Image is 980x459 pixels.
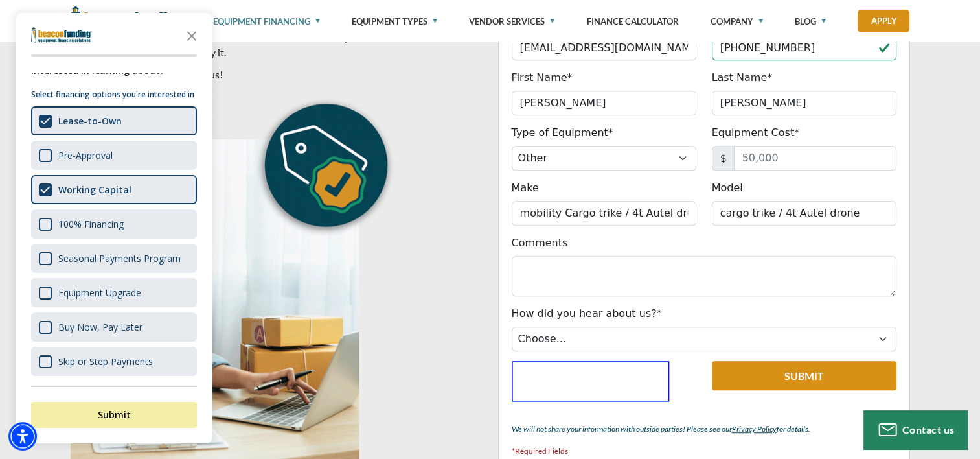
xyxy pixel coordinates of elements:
[712,125,800,141] label: Equipment Cost*
[712,91,896,115] input: Doe
[732,424,777,434] a: Privacy Policy
[512,70,573,86] label: First Name*
[712,361,896,390] button: Submit
[31,141,197,170] div: Pre-Approval
[31,27,92,43] img: Company logo
[712,180,743,196] label: Model
[31,175,197,204] div: Working Capital
[858,10,909,32] a: Apply
[512,180,539,196] label: Make
[58,218,124,230] div: 100% Financing
[712,146,735,171] span: $
[58,355,153,368] div: Skip or Step Payments
[512,36,696,60] input: jdoe@gmail.com
[71,67,483,82] p: That sounds like a good deal to us!
[712,36,896,60] input: (555) 555-5555
[31,209,197,239] div: 100% Financing
[58,183,131,196] div: Working Capital
[31,402,197,428] button: Submit
[58,149,113,161] div: Pre-Approval
[58,115,122,127] div: Lease-to-Own
[712,70,773,86] label: Last Name*
[512,125,613,141] label: Type of Equipment*
[512,443,896,459] p: *Required Fields
[58,287,141,299] div: Equipment Upgrade
[863,410,967,449] button: Contact us
[31,88,197,101] p: Select financing options you're interested in
[512,306,662,322] label: How did you hear about us?*
[902,423,955,436] span: Contact us
[512,421,896,437] p: We will not share your information with outside parties! Please see our for details.
[31,244,197,273] div: Seasonal Payments Program
[31,106,197,135] div: Lease-to-Own
[31,347,197,376] div: Skip or Step Payments
[8,422,37,451] div: Accessibility Menu
[58,252,181,265] div: Seasonal Payments Program
[58,321,142,333] div: Buy Now, Pay Later
[512,91,696,115] input: John
[31,278,197,307] div: Equipment Upgrade
[734,146,896,171] input: 50,000
[16,13,212,443] div: Survey
[512,235,568,251] label: Comments
[31,312,197,342] div: Buy Now, Pay Later
[512,361,669,401] iframe: reCAPTCHA
[179,22,205,48] button: Close the survey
